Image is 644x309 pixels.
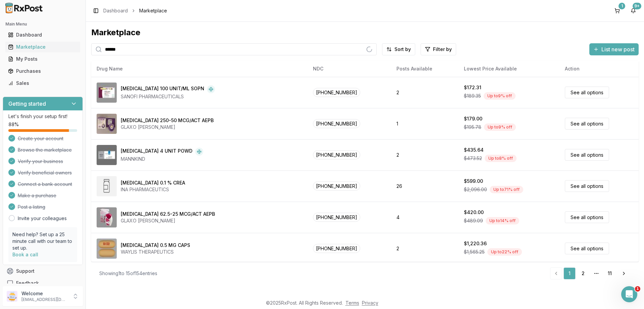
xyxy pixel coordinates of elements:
[16,280,39,287] span: Feedback
[589,43,639,55] button: List new post
[121,117,214,124] div: [MEDICAL_DATA] 250-50 MCG/ACT AEPB
[3,277,83,289] button: Feedback
[391,139,458,170] td: 2
[5,21,80,27] h2: Main Menu
[486,217,519,224] div: Up to 14 % off
[345,300,359,306] a: Terms
[382,43,415,55] button: Sort by
[464,93,481,99] span: $189.35
[18,169,72,176] span: Verify beneficial owners
[139,7,167,14] span: Marketplace
[121,242,190,249] div: [MEDICAL_DATA] 0.5 MG CAPS
[5,77,80,89] a: Sales
[559,61,639,77] th: Action
[5,41,80,53] a: Marketplace
[3,30,83,40] button: Dashboard
[3,66,83,76] button: Purchases
[121,124,214,131] div: GLAXO [PERSON_NAME]
[313,88,360,97] span: [PHONE_NUMBER]
[612,5,623,16] button: 1
[633,3,641,9] div: 9+
[464,240,487,247] div: $1,220.36
[464,84,481,91] div: $172.31
[433,46,452,53] span: Filter by
[97,145,117,165] img: Afrezza 4 UNIT POWD
[18,135,63,142] span: Create your account
[5,53,80,65] a: My Posts
[121,186,185,193] div: INA PHARMACEUTICS
[391,108,458,139] td: 1
[464,155,482,162] span: $473.52
[91,61,308,77] th: Drug Name
[362,300,378,306] a: Privacy
[8,56,77,62] div: My Posts
[97,83,117,103] img: Admelog SoloStar 100 UNIT/ML SOPN
[565,243,609,254] a: See all options
[577,267,589,279] a: 2
[3,78,83,89] button: Sales
[313,150,360,159] span: [PHONE_NUMBER]
[308,61,391,77] th: NDC
[7,291,17,302] img: User avatar
[3,3,46,13] img: RxPost Logo
[484,92,516,100] div: Up to 9 % off
[121,93,215,100] div: SANOFI PHARMACEUTICALS
[313,182,360,191] span: [PHONE_NUMBER]
[421,43,456,55] button: Filter by
[485,155,517,162] div: Up to 8 % off
[97,239,117,259] img: Avodart 0.5 MG CAPS
[464,209,484,216] div: $420.00
[18,204,45,210] span: Post a listing
[3,54,83,64] button: My Posts
[565,118,609,130] a: See all options
[391,170,458,202] td: 26
[3,265,83,277] button: Support
[628,5,639,16] button: 9+
[563,267,576,279] a: 1
[604,267,616,279] a: 11
[484,123,516,131] div: Up to 9 % off
[12,231,73,251] p: Need help? Set up a 25 minute call with our team to set up.
[313,244,360,253] span: [PHONE_NUMBER]
[18,215,67,222] a: Invite your colleagues
[619,3,625,9] div: 1
[21,290,68,297] p: Welcome
[5,29,80,41] a: Dashboard
[121,217,215,224] div: GLAXO [PERSON_NAME]
[635,286,640,292] span: 1
[8,32,77,38] div: Dashboard
[459,61,559,77] th: Lowest Price Available
[565,149,609,161] a: See all options
[565,180,609,192] a: See all options
[18,147,72,153] span: Browse the marketplace
[464,115,482,122] div: $179.00
[487,248,522,256] div: Up to 22 % off
[121,156,203,162] div: MANNKIND
[8,80,77,87] div: Sales
[565,211,609,223] a: See all options
[464,249,485,255] span: $1,565.25
[8,68,77,74] div: Purchases
[464,178,483,185] div: $599.00
[8,100,46,108] h3: Getting started
[121,211,215,217] div: [MEDICAL_DATA] 62.5-25 MCG/ACT AEPB
[565,87,609,98] a: See all options
[18,192,56,199] span: Make a purchase
[97,114,117,134] img: Advair Diskus 250-50 MCG/ACT AEPB
[391,233,458,264] td: 2
[121,179,185,186] div: [MEDICAL_DATA] 0.1 % CREA
[5,65,80,77] a: Purchases
[12,252,38,257] a: Book a call
[3,42,83,52] button: Marketplace
[21,297,68,302] p: [EMAIL_ADDRESS][DOMAIN_NAME]
[97,176,117,196] img: Amcinonide 0.1 % CREA
[391,202,458,233] td: 4
[313,213,360,222] span: [PHONE_NUMBER]
[601,45,635,53] span: List new post
[490,186,523,193] div: Up to 71 % off
[394,46,411,53] span: Sort by
[121,148,193,156] div: [MEDICAL_DATA] 4 UNIT POWD
[18,181,72,188] span: Connect a bank account
[617,267,631,279] a: Go to next page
